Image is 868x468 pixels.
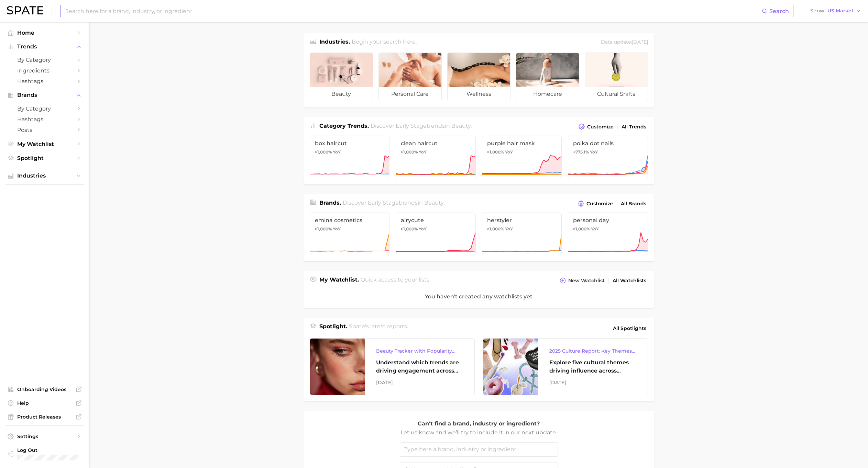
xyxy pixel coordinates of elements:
p: Can't find a brand, industry or ingredient? [400,419,558,428]
span: personal care [379,87,441,101]
a: box haircut>1,000% YoY [310,136,390,178]
h1: Spotlight. [319,322,347,334]
span: Hashtags [17,78,72,84]
div: You haven't created any watchlists yet [304,285,654,308]
span: YoY [505,149,513,155]
div: [DATE] [376,378,463,387]
div: [DATE] [549,378,637,387]
h1: Industries. [319,38,350,47]
a: homecare [516,53,579,101]
span: Discover Early Stage brands in . [343,199,444,206]
span: Brands . [319,199,341,206]
span: Log Out [17,447,78,453]
span: by Category [17,105,72,112]
a: purple hair mask>1,000% YoY [482,136,562,178]
a: personal day>1,000% YoY [568,213,648,255]
span: Help [17,400,72,406]
a: Hashtags [6,76,84,87]
span: polka dot nails [573,140,643,147]
a: Ingredients [6,65,84,76]
span: Posts [17,127,72,133]
span: All Spotlights [613,324,646,332]
p: Let us know and we’ll try to include it in our next update. [400,428,558,437]
a: wellness [447,53,510,101]
a: Home [6,27,84,38]
a: My Watchlist [6,139,84,149]
a: airycute>1,000% YoY [396,213,476,255]
span: Show [810,9,825,13]
div: Explore five cultural themes driving influence across beauty, food, and pop culture. [549,358,637,375]
span: US Market [827,9,854,13]
a: polka dot nails+775.1% YoY [568,136,648,178]
button: Trends [6,42,84,52]
span: Trends [17,44,72,50]
span: Settings [17,433,72,440]
a: Spotlight [6,153,84,163]
a: by Category [6,55,84,65]
a: emina cosmetics>1,000% YoY [310,213,390,255]
h2: Spate's latest reports. [349,322,408,334]
span: herstyler [487,217,557,224]
h2: Begin your search here. [352,38,417,47]
span: >1,000% [401,149,418,155]
button: Industries [6,171,84,181]
a: by Category [6,103,84,114]
span: Customize [587,124,614,130]
img: SPATE [7,6,43,14]
span: Hashtags [17,116,72,123]
span: wellness [448,87,510,101]
span: YoY [590,149,598,155]
a: All Watchlists [611,276,648,285]
span: Ingredients [17,67,72,74]
span: Brands [17,92,72,98]
a: cultural shifts [585,53,648,101]
a: Beauty Tracker with Popularity IndexUnderstand which trends are driving engagement across platfor... [310,338,475,395]
h1: My Watchlist. [319,276,359,285]
span: Search [769,8,789,14]
span: My Watchlist [17,141,72,147]
span: YoY [505,226,513,232]
a: personal care [378,53,442,101]
button: Brands [6,90,84,100]
span: beauty [424,199,443,206]
span: YoY [419,149,427,155]
span: Product Releases [17,414,72,420]
span: >1,000% [315,149,332,155]
div: Beauty Tracker with Popularity Index [376,347,463,355]
span: emina cosmetics [315,217,385,224]
span: >1,000% [487,149,504,155]
button: Customize [576,199,614,208]
span: Discover Early Stage trends in . [371,123,472,129]
a: beauty [310,53,373,101]
span: YoY [333,149,341,155]
input: Type here a brand, industry or ingredient [400,442,558,457]
span: personal day [573,217,643,224]
span: Home [17,30,72,36]
span: >1,000% [315,226,332,231]
span: purple hair mask [487,140,557,147]
span: All Watchlists [613,278,646,284]
a: Help [6,398,84,408]
h2: Quick access to your lists. [361,276,430,285]
a: Log out. Currently logged in with e-mail stoth@avlon.com. [6,445,84,463]
div: Data update: [DATE] [601,38,648,47]
input: Search here for a brand, industry, or ingredient [65,5,762,17]
a: Hashtags [6,114,84,125]
a: 2025 Culture Report: Key Themes That Are Shaping Consumer DemandExplore five cultural themes driv... [483,338,648,395]
div: Understand which trends are driving engagement across platforms in the skin, hair, makeup, and fr... [376,358,463,375]
a: Posts [6,125,84,135]
span: Onboarding Videos [17,386,72,392]
span: YoY [419,226,427,232]
button: Customize [577,122,615,132]
span: Customize [586,201,613,207]
span: cultural shifts [585,87,648,101]
span: box haircut [315,140,385,147]
a: All Brands [619,199,648,208]
span: Industries [17,173,72,179]
button: ShowUS Market [809,7,863,15]
a: clean haircut>1,000% YoY [396,136,476,178]
div: 2025 Culture Report: Key Themes That Are Shaping Consumer Demand [549,347,637,355]
span: airycute [401,217,471,224]
span: +775.1% [573,149,589,155]
span: by Category [17,57,72,63]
